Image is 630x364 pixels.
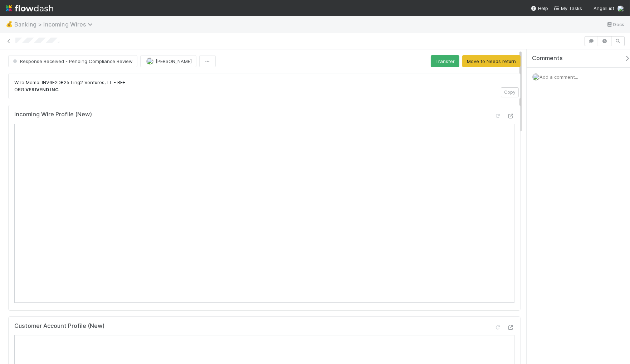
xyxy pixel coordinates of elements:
button: Move to Needs return [462,55,521,67]
div: Help [531,5,548,12]
span: 💰 [6,21,13,27]
img: avatar_eacbd5bb-7590-4455-a9e9-12dcb5674423.png [146,58,153,65]
button: Copy [501,87,519,97]
span: Comments [532,55,563,62]
a: Docs [606,20,624,29]
h5: Incoming Wire Profile (New) [14,111,92,118]
span: My Tasks [554,5,582,11]
span: Banking > Incoming Wires [14,21,96,28]
span: Add a comment... [539,74,578,80]
h5: Customer Account Profile (New) [14,322,104,330]
span: AngelList [594,5,614,11]
p: Wire Memo: INV6F2DB25 Ling2 Ventures, LL - REF ORG: [14,79,514,93]
img: avatar_2de93f86-b6c7-4495-bfe2-fb093354a53c.png [532,73,539,81]
img: avatar_2de93f86-b6c7-4495-bfe2-fb093354a53c.png [617,5,624,12]
a: My Tasks [554,5,582,12]
span: Response Received - Pending Compliance Review [11,58,133,64]
button: [PERSON_NAME] [140,55,196,67]
span: [PERSON_NAME] [156,58,192,64]
strong: VERIVEND INC [25,87,59,92]
button: Response Received - Pending Compliance Review [8,55,137,67]
img: logo-inverted-e16ddd16eac7371096b0.svg [6,2,53,14]
button: Transfer [431,55,459,67]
